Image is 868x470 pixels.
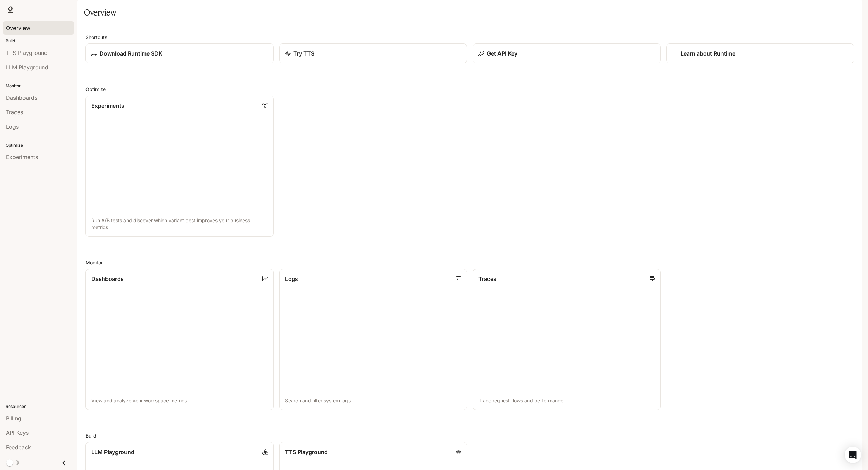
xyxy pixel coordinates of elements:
[473,269,661,410] a: TracesTrace request flows and performance
[279,269,467,410] a: LogsSearch and filter system logs
[85,86,854,93] h2: Optimize
[91,101,124,110] p: Experiments
[285,275,298,283] p: Logs
[85,43,274,63] a: Download Runtime SDK
[85,269,274,410] a: DashboardsView and analyze your workspace metrics
[285,397,462,404] p: Search and filter system logs
[85,33,854,41] h2: Shortcuts
[478,275,496,283] p: Traces
[91,397,268,404] p: View and analyze your workspace metrics
[845,447,861,463] div: Open Intercom Messenger
[91,275,124,283] p: Dashboards
[84,6,116,19] h1: Overview
[85,259,854,266] h2: Monitor
[293,49,314,58] p: Try TTS
[666,43,855,63] a: Learn about Runtime
[100,49,162,58] p: Download Runtime SDK
[473,43,661,63] button: Get API Key
[680,49,735,58] p: Learn about Runtime
[478,397,655,404] p: Trace request flows and performance
[85,432,854,439] h2: Build
[487,49,517,58] p: Get API Key
[285,448,328,456] p: TTS Playground
[91,448,134,456] p: LLM Playground
[91,217,268,231] p: Run A/B tests and discover which variant best improves your business metrics
[279,43,467,63] a: Try TTS
[85,96,274,237] a: ExperimentsRun A/B tests and discover which variant best improves your business metrics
